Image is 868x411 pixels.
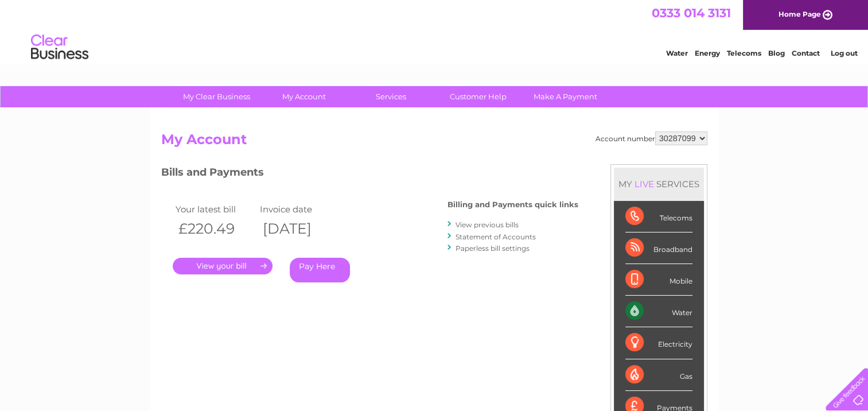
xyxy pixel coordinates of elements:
a: Telecoms [727,49,761,57]
h4: Billing and Payments quick links [447,200,578,209]
td: Your latest bill [173,201,258,217]
h3: Bills and Payments [161,164,578,184]
a: Statement of Accounts [456,232,536,241]
div: Electricity [625,327,692,359]
div: Gas [625,359,692,391]
a: Log out [830,49,857,57]
a: Pay Here [290,258,350,282]
a: My Clear Business [169,86,264,107]
a: Water [666,49,688,57]
a: Customer Help [431,86,526,107]
a: View previous bills [456,220,519,229]
div: Broadband [625,232,692,264]
div: Telecoms [625,201,692,232]
a: My Account [256,86,351,107]
a: Services [344,86,438,107]
a: Paperless bill settings [456,244,530,253]
img: logo.png [30,30,89,65]
div: Account number [595,131,707,145]
a: Contact [792,49,820,57]
div: Clear Business is a trading name of Verastar Limited (registered in [GEOGRAPHIC_DATA] No. 3667643... [164,6,706,56]
h2: My Account [161,131,707,153]
div: MY SERVICES [614,168,704,200]
a: Make A Payment [518,86,613,107]
div: Water [625,296,692,327]
a: . [173,258,273,274]
th: £220.49 [173,217,258,241]
div: Mobile [625,264,692,296]
a: Blog [768,49,785,57]
a: Energy [695,49,720,57]
th: [DATE] [257,217,342,241]
td: Invoice date [257,201,342,217]
a: 0333 014 3131 [652,6,731,20]
div: LIVE [632,179,656,189]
